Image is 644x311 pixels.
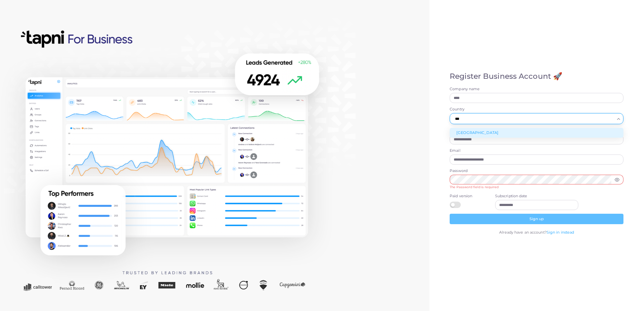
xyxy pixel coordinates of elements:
label: Paid version [450,194,488,199]
input: Search for option [453,115,614,123]
label: Company name [450,87,623,92]
span: Already have an account? [499,230,547,235]
button: Sign up [450,214,623,224]
label: Full Name [450,128,623,133]
div: Search for option [450,113,623,124]
label: Password [450,168,623,174]
label: Subscription date [495,194,578,199]
h4: Register Business Account 🚀 [450,72,623,81]
label: Email [450,148,623,153]
a: Sign in instead [547,230,574,235]
li: [GEOGRAPHIC_DATA] [450,128,623,138]
small: The Password field is required [450,185,498,189]
label: Country [450,107,623,112]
